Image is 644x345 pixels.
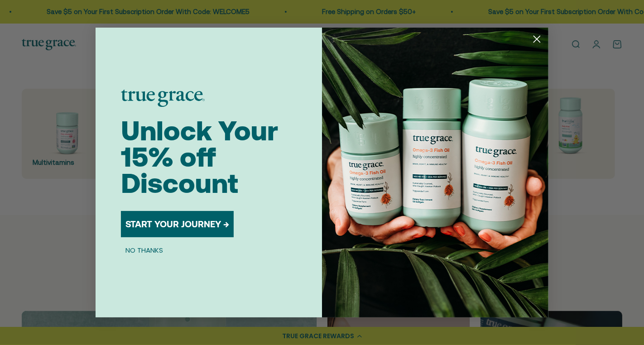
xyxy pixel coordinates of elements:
[322,28,548,317] img: 098727d5-50f8-4f9b-9554-844bb8da1403.jpeg
[121,115,278,199] span: Unlock Your 15% off Discount
[529,31,545,47] button: Close dialog
[121,211,234,237] button: START YOUR JOURNEY →
[121,244,168,255] button: NO THANKS
[121,90,205,107] img: logo placeholder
